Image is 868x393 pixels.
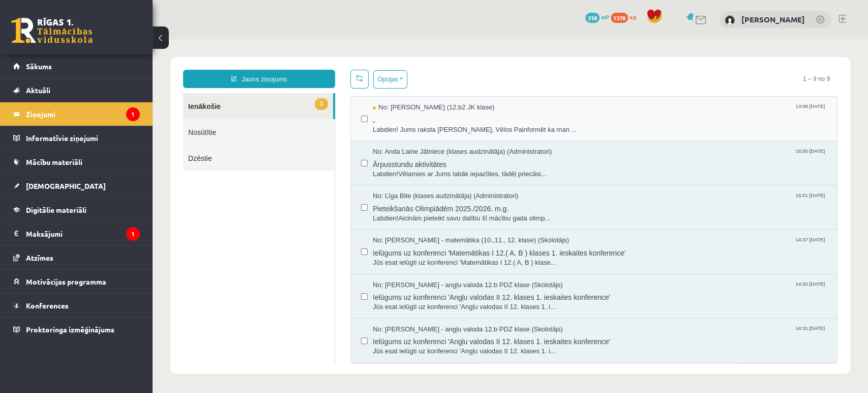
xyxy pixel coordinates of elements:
a: 1Ienākošie [31,54,181,80]
a: No: [PERSON_NAME] (12.b2 JK klase) 13:08 [DATE] . Labdien! Jums raksta [PERSON_NAME], Vēlos Painf... [220,64,674,95]
span: Labdien!Aicinām pieteikt savu dalību šī mācību gada olimp... [220,175,674,184]
a: Maksājumi1 [13,222,140,245]
a: Nosūtītie [31,80,182,106]
a: Ziņojumi1 [13,102,140,126]
legend: Maksājumi [26,222,140,245]
a: Motivācijas programma [13,270,140,293]
a: [PERSON_NAME] [741,14,805,24]
legend: Ziņojumi [26,102,140,126]
a: No: [PERSON_NAME] - angļu valoda 12.b PDZ klase (Skolotājs) 14:32 [DATE] Ielūgums uz konferenci '... [220,241,674,273]
span: No: Līga Bite (klases audzinātāja) (Administratori) [220,152,366,162]
a: Informatīvie ziņojumi [13,126,140,150]
a: Proktoringa izmēģinājums [13,318,140,341]
span: Ielūgums uz konferenci 'Angļu valodas II 12. klases 1. ieskaites konference' [220,250,674,263]
a: No: Anda Laine Jātniece (klases audzinātāja) (Administratori) 16:55 [DATE] Ārpusstundu aktivitāte... [220,108,674,139]
span: . [220,73,674,86]
a: Jauns ziņojums [31,31,183,49]
i: 1 [126,107,140,121]
span: Labdien! Jums raksta [PERSON_NAME], Vēlos Painformēt ka man ... [220,86,674,96]
span: xp [630,13,636,21]
a: Aktuāli [13,78,140,102]
span: 16:55 [DATE] [641,108,674,116]
i: 1 [126,227,140,241]
span: 1378 [611,13,628,23]
span: Digitālie materiāli [26,205,86,214]
span: Konferences [26,301,69,310]
span: Mācību materiāli [26,157,82,166]
span: Ielūgums uz konferenci 'Angļu valodas II 12. klases 1. ieskaites konference' [220,295,674,307]
span: 14:37 [DATE] [641,196,674,204]
span: Pieteikšanās Olimpiādēm 2025./2026. m.g. [220,162,674,175]
span: 318 [585,13,600,23]
a: Dzēstie [31,106,182,132]
span: Motivācijas programma [26,277,106,286]
span: No: [PERSON_NAME] (12.b2 JK klase) [220,64,342,73]
span: No: [PERSON_NAME] - matemātika (10.,11., 12. klase) (Skolotājs) [220,196,416,206]
span: Sākums [26,62,52,71]
legend: Informatīvie ziņojumi [26,126,140,150]
span: No: Anda Laine Jātniece (klases audzinātāja) (Administratori) [220,108,399,118]
span: 1 [162,59,175,71]
span: Aktuāli [26,86,50,95]
span: Ārpusstundu aktivitātes [220,118,674,130]
span: [DEMOGRAPHIC_DATA] [26,181,106,190]
a: Mācību materiāli [13,150,140,174]
a: Atzīmes [13,246,140,269]
span: Labdien!Vēlamies ar Jums labāk iepazīties, tādēļ priecāsi... [220,130,674,140]
a: No: [PERSON_NAME] - matemātika (10.,11., 12. klase) (Skolotājs) 14:37 [DATE] Ielūgums uz konferen... [220,196,674,228]
span: Ielūgums uz konferenci 'Matemātikas I 12.( A, B ) klases 1. ieskaites konference' [220,206,674,219]
span: 14:31 [DATE] [641,286,674,293]
span: Proktoringa izmēģinājums [26,325,114,334]
a: Sākums [13,54,140,78]
span: Jūs esat ielūgti uz konferenci 'Angļu valodas II 12. klases 1. i... [220,307,674,317]
span: mP [601,13,609,21]
a: No: Līga Bite (klases audzinātāja) (Administratori) 15:51 [DATE] Pieteikšanās Olimpiādēm 2025./20... [220,152,674,184]
span: 13:08 [DATE] [641,64,674,71]
button: Opcijas [221,31,255,49]
span: 14:32 [DATE] [641,241,674,249]
a: 1378 xp [611,13,641,21]
span: Jūs esat ielūgti uz konferenci 'Angļu valodas II 12. klases 1. i... [220,263,674,273]
span: 1 – 9 no 9 [643,31,685,49]
a: Rīgas 1. Tālmācības vidusskola [11,18,93,43]
a: No: [PERSON_NAME] - angļu valoda 12.b PDZ klase (Skolotājs) 14:31 [DATE] Ielūgums uz konferenci '... [220,286,674,317]
span: Atzīmes [26,253,53,262]
a: Digitālie materiāli [13,198,140,221]
span: 15:51 [DATE] [641,152,674,160]
a: [DEMOGRAPHIC_DATA] [13,174,140,198]
span: Jūs esat ielūgti uz konferenci 'Matemātikas I 12.( A, B ) klase... [220,219,674,229]
span: No: [PERSON_NAME] - angļu valoda 12.b PDZ klase (Skolotājs) [220,241,410,251]
img: Olivers Mortukāns [725,15,735,25]
a: Konferences [13,294,140,317]
a: 318 mP [585,13,609,21]
span: No: [PERSON_NAME] - angļu valoda 12.b PDZ klase (Skolotājs) [220,286,410,295]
